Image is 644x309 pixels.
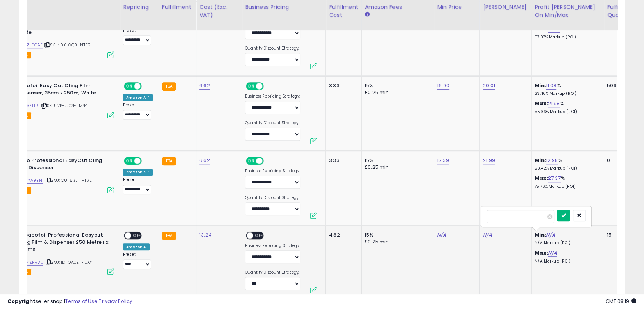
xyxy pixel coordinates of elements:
div: 4.82 [329,232,356,239]
span: | SKU: 1D-OA0E-RUXY [45,259,92,265]
a: Terms of Use [65,298,98,305]
div: Preset: [123,252,153,269]
label: Business Repricing Strategy: [245,168,300,174]
span: | SKU: O0-83LT-H162 [45,177,92,183]
strong: Copyright [8,298,35,305]
div: Business Pricing [245,3,322,11]
div: £0.25 min [365,164,428,171]
b: Max: [535,175,548,182]
a: 6.62 [199,82,210,90]
small: FBA [162,157,176,165]
div: % [535,26,598,40]
span: ON [247,83,256,90]
div: Preset: [123,102,153,120]
label: Quantity Discount Strategy: [245,195,300,200]
div: Fulfillment [162,3,193,11]
div: 15 [607,232,631,239]
div: 0 [607,157,631,164]
a: B00Q4ZRRVU [15,259,43,266]
div: 15% [365,232,428,239]
span: ON [125,83,134,90]
a: N/A [483,231,492,239]
div: Amazon AI * [123,169,153,176]
div: 3.33 [329,157,356,164]
b: Bacofoil Easy Cut Cling Film Dispenser, 35cm x 250m, White [17,82,109,98]
div: Min Price [437,3,476,11]
div: £0.25 min [365,239,428,245]
span: 2025-08-18 08:19 GMT [606,298,636,305]
b: Min: [535,231,546,239]
label: Business Repricing Strategy: [245,243,300,248]
div: 15% [365,82,428,89]
div: Amazon AI * [123,94,153,101]
span: OFF [263,158,275,164]
div: Amazon Fees [365,3,431,11]
b: Max: [535,100,548,107]
div: % [535,175,598,189]
div: % [535,157,598,171]
div: 3.33 [329,82,356,89]
a: N/A [546,231,555,239]
span: OFF [141,158,153,164]
span: ON [247,158,256,164]
p: 75.76% Markup (ROI) [535,184,598,189]
a: 11.03 [546,82,557,90]
label: Quantity Discount Strategy: [245,120,300,126]
div: Amazon AI [123,243,150,250]
div: % [535,82,598,96]
div: Fulfillable Quantity [607,3,633,19]
a: 13.24 [199,231,212,239]
div: Preset: [123,177,153,194]
b: 2 x Bacofoil Professional Easycut Cling Film & Dispenser 250 Metres x 35 cms [17,232,109,255]
b: Min: [535,82,546,89]
b: Max: [535,249,548,256]
a: 17.39 [437,157,449,164]
p: N/A Markup (ROI) [535,240,598,246]
a: B00MYA9YNI [15,177,43,184]
div: 509 [607,82,631,89]
span: ON [125,158,134,164]
a: 27.37 [548,175,561,182]
div: Profit [PERSON_NAME] on Min/Max [535,3,601,19]
p: N/A Markup (ROI) [535,259,598,264]
a: N/A [437,231,446,239]
div: Preset: [123,28,153,45]
span: OFF [263,83,275,90]
label: Quantity Discount Strategy: [245,270,300,275]
div: seller snap | | [8,298,132,305]
small: Amazon Fees. [365,11,369,18]
span: OFF [131,232,143,239]
div: [PERSON_NAME] [483,3,528,11]
span: | SKU: VP-JJG4-FM44 [41,102,87,109]
span: | SKU: 9K-CQBI-NTE2 [44,42,90,48]
a: 12.98 [546,157,558,164]
p: 57.03% Markup (ROI) [535,35,598,40]
div: 15% [365,157,428,164]
span: OFF [253,232,265,239]
small: FBA [162,82,176,91]
a: 21.99 [483,157,495,164]
a: B00237TTRI [15,102,40,109]
a: Privacy Policy [99,298,132,305]
div: Repricing [123,3,155,11]
small: FBA [162,232,176,240]
a: 21.98 [548,100,560,107]
a: N/A [548,249,557,257]
span: OFF [141,83,153,90]
div: % [535,100,598,114]
a: 20.01 [483,82,495,90]
label: Business Repricing Strategy: [245,94,300,99]
label: Quantity Discount Strategy: [245,46,300,51]
a: 6.62 [199,157,210,164]
a: 16.90 [437,82,449,90]
div: Cost (Exc. VAT) [199,3,239,19]
div: Fulfillment Cost [329,3,358,19]
b: Baco Professional EasyCut Cling Film Dispenser [17,157,109,173]
p: 23.46% Markup (ROI) [535,91,598,96]
p: 55.36% Markup (ROI) [535,109,598,115]
b: Min: [535,157,546,164]
p: 28.42% Markup (ROI) [535,166,598,171]
a: B00AZLDCAE [15,42,43,48]
div: £0.25 min [365,89,428,96]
